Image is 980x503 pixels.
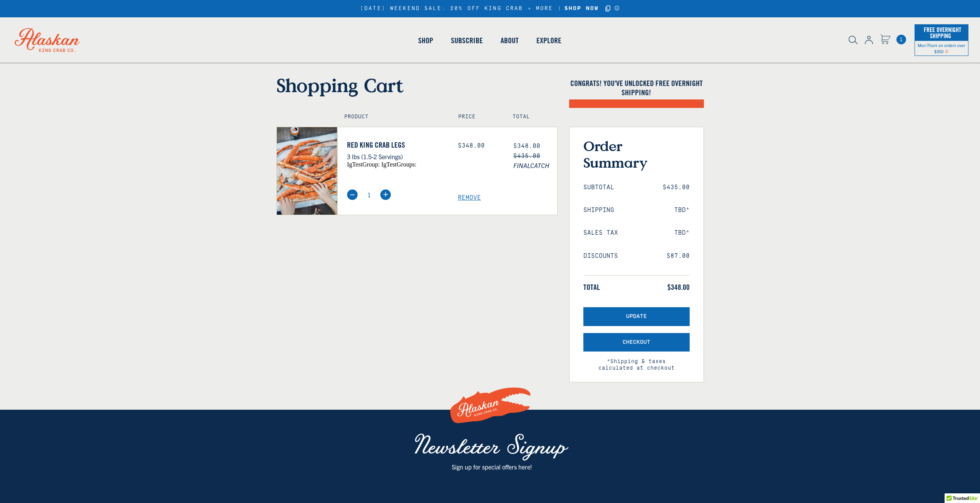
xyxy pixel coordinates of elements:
[513,153,540,160] s: $435.00
[896,35,906,44] a: Cart
[849,36,858,44] img: search
[865,36,873,44] img: account
[458,194,557,202] a: Remove
[458,114,496,120] h4: Price
[583,283,600,292] span: Total
[372,462,612,472] p: Sign up for special offers here!
[565,5,599,12] strong: SHOP NOW
[381,161,416,168] span: igTestGroups:
[583,138,690,171] h3: Order Summary
[513,160,557,170] span: FINALCATCH
[880,34,890,45] a: Cart
[583,229,618,237] span: Sales Tax
[276,74,558,96] h1: Shopping Cart
[347,140,446,150] a: Red King Crab Legs
[583,184,614,191] span: Subtotal
[513,114,550,120] h4: Total
[663,184,690,191] span: $435.00
[442,19,492,62] a: Subscribe
[277,127,337,215] img: Red King Crab Legs - 3 lbs (1.5-2 Servings)
[583,307,690,326] button: Update
[347,161,380,168] span: igTestGroup:
[458,142,502,150] div: $348.00
[4,17,90,63] img: Alaskan King Crab Co. logo
[614,5,620,11] a: Announcement Bar Modal
[918,42,965,54] span: Mon-Thurs on orders over $350
[623,339,650,346] span: Checkout
[667,252,690,260] span: $87.00
[360,4,620,13] div: [DATE] WEEKEND SALE: 20% OFF KING CRAB + MORE |
[626,313,647,320] span: Update
[513,143,540,150] span: $348.00
[667,283,690,292] span: $348.00
[562,5,601,12] a: SHOP NOW
[344,114,442,120] h4: Product
[896,35,906,44] span: 1
[583,333,690,352] button: Checkout
[583,352,690,372] span: *Shipping & taxes calculated at checkout
[347,151,446,161] p: 3 lbs (1.5-2 Servings)
[569,79,704,97] h4: Congrats! You've unlocked FREE OVERNIGHT SHIPPING!
[528,19,570,62] a: Explore
[922,24,961,42] span: Free Overnight Shipping
[945,49,948,54] span: Shipping Notice Icon
[409,19,442,62] a: Shop
[347,189,358,200] img: minus
[448,379,533,433] img: Alaskan King Crab Co. Logo
[583,252,618,260] span: Discounts
[583,207,614,214] span: Shipping
[492,19,528,62] a: About
[380,189,391,200] img: plus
